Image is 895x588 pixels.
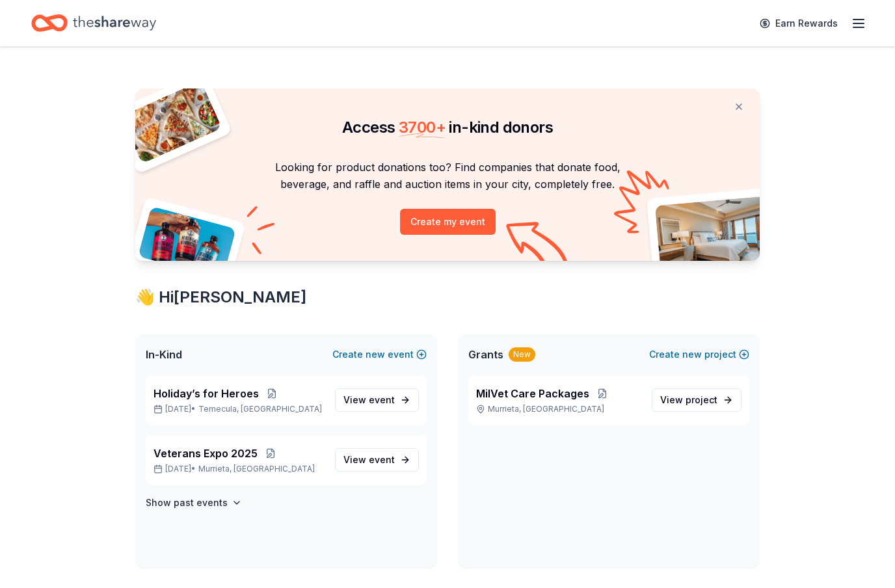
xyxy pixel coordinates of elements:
span: 3700 + [399,118,446,137]
button: Createnewevent [332,347,427,362]
a: Earn Rewards [752,12,846,35]
button: Createnewproject [649,347,749,362]
span: In-Kind [146,347,182,362]
span: new [366,347,385,362]
span: event [369,394,395,405]
span: View [343,392,395,408]
img: Pizza [121,81,222,164]
span: Grants [468,347,503,362]
button: Create my event [400,209,496,235]
p: Murrieta, [GEOGRAPHIC_DATA] [476,404,641,414]
img: Curvy arrow [506,222,571,271]
a: View project [652,388,741,412]
h4: Show past events [146,495,228,511]
p: [DATE] • [154,464,325,474]
p: [DATE] • [154,404,325,414]
span: project [686,394,717,405]
span: View [343,452,395,468]
a: View event [335,388,419,412]
div: 👋 Hi [PERSON_NAME] [135,287,760,308]
a: Home [31,8,156,38]
span: Holiday’s for Heroes [154,386,259,401]
span: MilVet Care Packages [476,386,589,401]
p: Looking for product donations too? Find companies that donate food, beverage, and raffle and auct... [151,159,744,193]
span: Murrieta, [GEOGRAPHIC_DATA] [198,464,315,474]
span: Access in-kind donors [342,118,553,137]
span: Temecula, [GEOGRAPHIC_DATA] [198,404,322,414]
div: New [509,347,535,362]
span: new [682,347,702,362]
a: View event [335,448,419,472]
span: View [660,392,717,408]
span: Veterans Expo 2025 [154,446,258,461]
button: Show past events [146,495,242,511]
span: event [369,454,395,465]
